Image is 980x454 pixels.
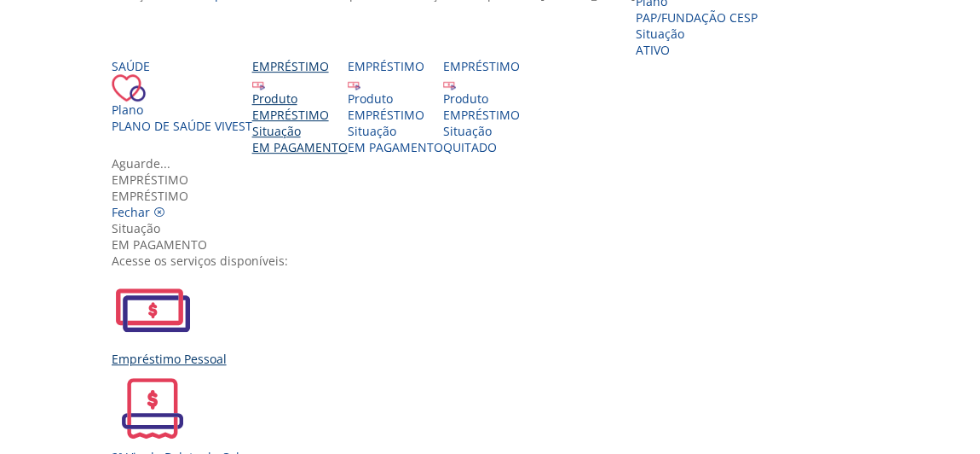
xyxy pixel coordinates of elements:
img: 2ViaCobranca.svg [112,367,193,449]
div: Situação [112,220,882,236]
div: Empréstimo Pessoal [112,351,882,367]
span: Ativo [636,42,670,58]
div: Empréstimo [348,58,443,74]
span: EM PAGAMENTO [348,139,443,155]
div: EMPRÉSTIMO [443,107,520,123]
a: Saúde PlanoPlano de Saúde VIVEST [112,58,252,134]
div: Saúde [112,58,252,74]
div: Produto [443,90,520,107]
span: Fechar [112,204,150,220]
div: Situação [252,123,348,139]
div: Situação [443,123,520,139]
div: Empréstimo [112,172,882,188]
a: Empréstimo Produto EMPRÉSTIMO Situação EM PAGAMENTO [252,58,348,155]
div: Acesse os serviços disponíveis: [112,253,882,269]
div: Plano [112,102,252,118]
div: EM PAGAMENTO [112,236,882,253]
img: ico_emprestimo.svg [348,78,360,90]
a: Empréstimo Produto EMPRÉSTIMO Situação EM PAGAMENTO [348,58,443,155]
span: QUITADO [443,139,497,155]
a: Empréstimo Pessoal [112,269,882,367]
div: Empréstimo [443,58,520,74]
a: Empréstimo Produto EMPRÉSTIMO Situação QUITADO [443,58,520,155]
div: EMPRÉSTIMO [348,107,443,123]
span: Plano de Saúde VIVEST [112,118,252,134]
div: Empréstimo [252,58,348,74]
div: Situação [348,123,443,139]
a: Fechar [112,204,165,220]
span: PAP/Fundação CESP [636,9,758,26]
div: Aguarde... [112,155,882,172]
div: Produto [348,90,443,107]
span: EMPRÉSTIMO [112,188,188,204]
img: ico_emprestimo.svg [443,78,456,90]
img: ico_coracao.png [112,74,146,102]
div: Produto [252,90,348,107]
img: EmprestimoPessoal.svg [112,269,193,351]
span: EM PAGAMENTO [252,139,348,155]
img: ico_emprestimo.svg [252,78,265,90]
div: Situação [636,26,758,42]
div: EMPRÉSTIMO [252,107,348,123]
